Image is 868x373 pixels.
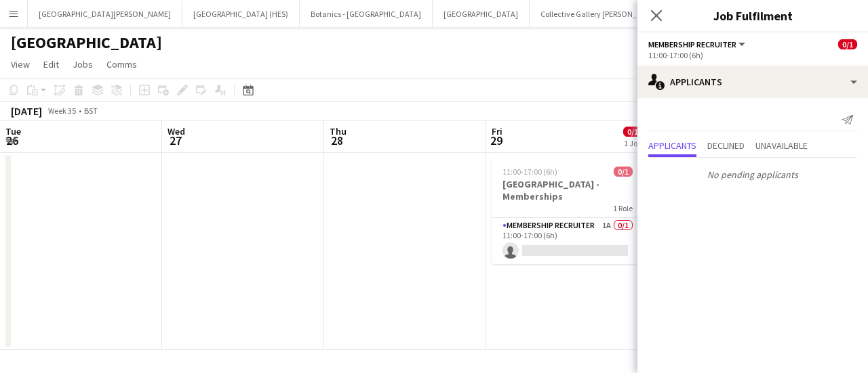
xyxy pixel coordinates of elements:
span: Fri [492,125,502,137]
a: Comms [101,56,142,73]
span: Declined [707,141,745,150]
span: Wed [167,125,185,137]
button: [GEOGRAPHIC_DATA] [433,1,530,27]
h3: Job Fulfilment [637,7,868,24]
span: Unavailable [755,141,808,150]
h1: [GEOGRAPHIC_DATA] [11,32,162,53]
p: No pending applicants [637,163,868,186]
button: Botanics - [GEOGRAPHIC_DATA] [300,1,433,27]
span: 26 [3,133,21,148]
div: Applicants [637,66,868,98]
span: View [11,58,30,70]
span: Jobs [73,58,93,70]
div: [DATE] [11,104,42,118]
a: View [5,56,35,73]
span: Membership Recruiter [648,39,736,49]
span: Comms [106,58,137,70]
span: Applicants [648,141,696,150]
button: Collective Gallery [PERSON_NAME] [530,1,671,27]
span: Thu [330,125,347,137]
span: 0/1 [614,167,633,177]
a: Jobs [67,56,98,73]
span: Edit [43,58,59,70]
span: 27 [165,133,185,148]
span: 11:00-17:00 (6h) [502,167,557,177]
button: [GEOGRAPHIC_DATA] (HES) [182,1,300,27]
span: 1 Role [613,203,633,213]
app-card-role: Membership Recruiter1A0/111:00-17:00 (6h) [492,218,644,264]
div: 11:00-17:00 (6h) [648,50,857,60]
app-job-card: 11:00-17:00 (6h)0/1[GEOGRAPHIC_DATA] - Memberships1 RoleMembership Recruiter1A0/111:00-17:00 (6h) [492,158,644,264]
span: 0/1 [838,39,857,49]
div: 1 Job [624,138,642,148]
h3: [GEOGRAPHIC_DATA] - Memberships [492,178,644,202]
div: BST [84,106,98,116]
button: Membership Recruiter [648,39,747,49]
span: 0/1 [623,127,642,137]
a: Edit [38,56,64,73]
span: Tue [5,125,21,137]
span: 29 [490,133,502,148]
span: Week 35 [45,106,79,116]
span: 28 [328,133,347,148]
button: [GEOGRAPHIC_DATA][PERSON_NAME] [28,1,182,27]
